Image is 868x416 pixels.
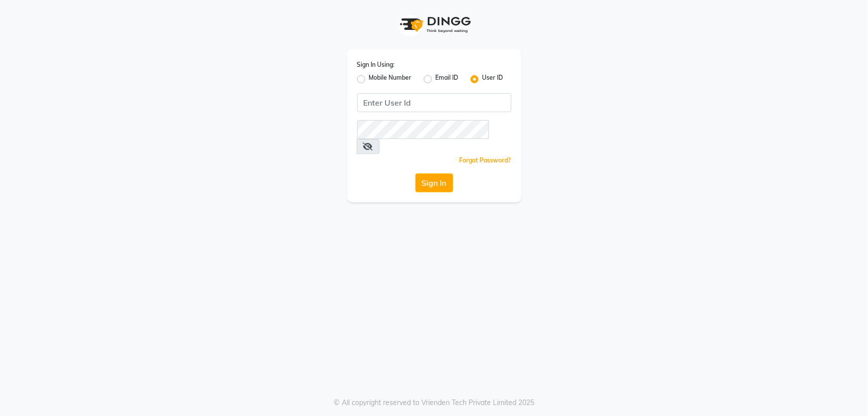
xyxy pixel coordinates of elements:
[482,73,503,85] label: User ID
[357,93,511,112] input: Username
[369,73,412,85] label: Mobile Number
[357,60,395,69] label: Sign In Using:
[394,10,474,39] img: logo1.svg
[436,73,459,85] label: Email ID
[460,156,511,164] a: Forgot Password?
[415,173,453,192] button: Sign In
[357,120,489,139] input: Username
